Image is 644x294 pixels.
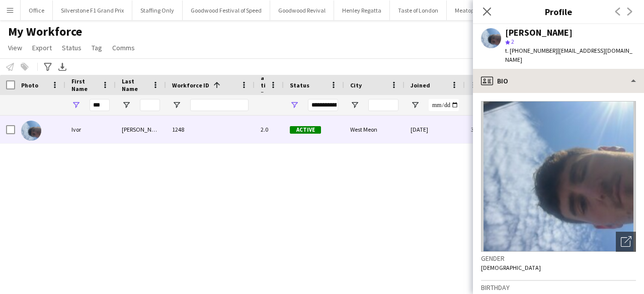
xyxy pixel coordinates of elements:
span: 2 [511,38,514,45]
span: | [EMAIL_ADDRESS][DOMAIN_NAME] [505,47,632,63]
input: Workforce ID Filter Input [190,99,249,111]
span: My Workforce [8,24,82,39]
img: Crew avatar or photo [481,101,636,252]
a: Status [58,41,86,54]
h3: Birthday [481,283,636,292]
button: Taste of London [390,1,447,20]
span: View [8,43,22,52]
input: Last Name Filter Input [140,99,160,111]
input: First Name Filter Input [90,99,110,111]
div: Open photos pop-in [616,232,636,252]
input: City Filter Input [368,99,398,111]
button: Open Filter Menu [172,101,181,110]
div: [PERSON_NAME] [505,28,573,37]
button: Meatopia [447,1,488,20]
span: Status [290,81,309,89]
span: Active [290,126,321,134]
button: Goodwood Revival [270,1,334,20]
button: Office [21,1,53,20]
button: Silverstone F1 Grand Prix [53,1,132,20]
a: Comms [108,41,139,54]
span: Workforce ID [172,81,209,89]
a: View [4,41,26,54]
span: First Name [71,77,98,92]
button: Open Filter Menu [71,101,80,110]
input: Joined Filter Input [429,99,459,111]
div: 1248 [166,116,255,143]
span: Last Name [122,77,148,92]
span: Joined [411,81,430,89]
div: West Meon [344,116,405,143]
span: Export [32,43,52,52]
app-action-btn: Advanced filters [42,61,54,73]
span: Photo [21,81,38,89]
button: Open Filter Menu [290,101,299,110]
button: Open Filter Menu [411,101,420,110]
h3: Gender [481,254,636,263]
a: Tag [88,41,106,54]
span: Rating [261,66,266,104]
button: Goodwood Festival of Speed [183,1,270,20]
div: [DATE] [405,116,465,143]
div: Bio [473,69,644,93]
span: Comms [112,43,135,52]
button: Henley Regatta [334,1,390,20]
span: City [350,81,362,89]
div: 37 days [465,116,484,143]
div: [PERSON_NAME] [116,116,166,143]
a: Export [28,41,56,54]
span: t. [PHONE_NUMBER] [505,47,557,54]
div: 2.0 [255,116,284,143]
div: Ivor [65,116,116,143]
img: Ivor Ross [21,121,41,141]
span: [DEMOGRAPHIC_DATA] [481,264,541,271]
app-action-btn: Export XLSX [56,61,68,73]
span: Tag [92,43,102,52]
button: Staffing Only [132,1,183,20]
button: Open Filter Menu [350,101,359,110]
span: Status [62,43,82,52]
h3: Profile [473,5,644,18]
button: Open Filter Menu [122,101,131,110]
